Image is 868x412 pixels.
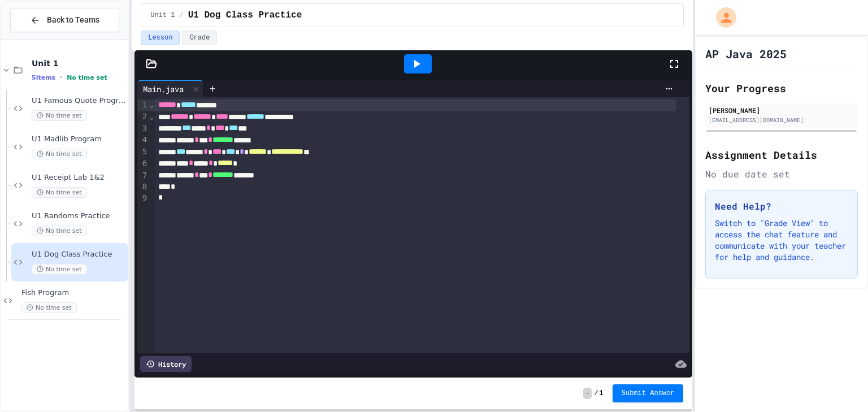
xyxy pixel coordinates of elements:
[32,264,87,275] span: No time set
[140,356,192,372] div: History
[149,112,154,121] span: Fold line
[188,8,302,22] span: U1 Dog Class Practice
[613,384,684,402] button: Submit Answer
[182,31,217,45] button: Grade
[704,5,739,31] div: My Account
[179,11,183,20] span: /
[67,74,107,81] span: No time set
[137,99,149,111] div: 1
[60,73,62,82] span: •
[137,193,149,204] div: 9
[32,135,126,144] span: U1 Madlib Program
[32,211,126,221] span: U1 Randoms Practice
[583,388,592,399] span: -
[137,135,149,146] div: 4
[705,147,858,163] h2: Assignment Details
[10,8,119,32] button: Back to Teams
[705,167,858,181] div: No due date set
[600,389,604,398] span: 1
[137,111,149,123] div: 2
[32,149,87,159] span: No time set
[705,46,787,62] h1: AP Java 2025
[32,225,87,236] span: No time set
[137,80,203,97] div: Main.java
[32,187,87,198] span: No time set
[137,146,149,158] div: 5
[137,83,189,95] div: Main.java
[709,105,854,115] div: [PERSON_NAME]
[705,80,858,96] h2: Your Progress
[32,250,126,259] span: U1 Dog Class Practice
[150,11,175,20] span: Unit 1
[715,218,848,263] p: Switch to "Grade View" to access the chat feature and communicate with your teacher for help and ...
[21,288,126,298] span: Fish Program
[137,181,149,193] div: 8
[137,170,149,182] div: 7
[32,74,55,81] span: 5 items
[622,389,675,398] span: Submit Answer
[149,100,154,109] span: Fold line
[594,389,598,398] span: /
[32,58,126,68] span: Unit 1
[141,31,180,45] button: Lesson
[32,96,126,106] span: U1 Famous Quote Program
[137,123,149,135] div: 3
[32,173,126,183] span: U1 Receipt Lab 1&2
[709,116,854,124] div: [EMAIL_ADDRESS][DOMAIN_NAME]
[21,302,77,313] span: No time set
[137,158,149,170] div: 6
[715,200,848,213] h3: Need Help?
[32,110,87,121] span: No time set
[47,14,99,26] span: Back to Teams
